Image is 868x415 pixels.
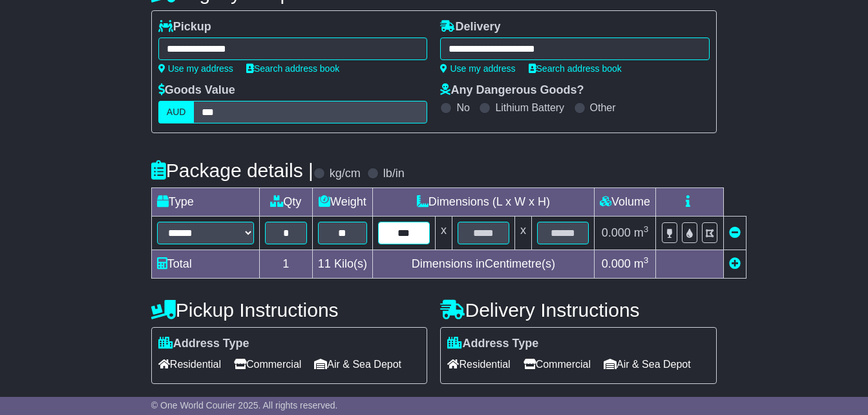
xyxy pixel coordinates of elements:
label: lb/in [383,167,405,181]
label: Goods Value [158,83,235,98]
label: No [456,101,469,114]
span: Residential [447,354,510,374]
sup: 3 [644,224,649,234]
span: m [634,226,649,239]
a: Search address book [529,63,622,74]
span: Residential [158,354,221,374]
label: Other [590,101,616,114]
span: 0.000 [602,257,631,270]
td: Type [151,188,259,217]
span: m [634,257,649,270]
a: Search address book [246,63,339,74]
td: Qty [259,188,312,217]
td: x [435,217,452,250]
span: Air & Sea Depot [604,354,691,374]
td: Total [151,250,259,279]
span: © One World Courier 2025. All rights reserved. [151,400,338,410]
label: Delivery [440,20,500,34]
label: Address Type [447,337,538,351]
td: x [514,217,531,250]
label: Pickup [158,20,211,34]
label: Lithium Battery [495,101,564,114]
td: Kilo(s) [312,250,372,279]
a: Remove this item [729,226,741,239]
h4: Package details | [151,160,313,181]
span: Commercial [234,354,301,374]
label: Address Type [158,337,249,351]
span: Air & Sea Depot [314,354,401,374]
td: Volume [594,188,655,217]
span: 11 [318,257,331,270]
td: Dimensions (L x W x H) [372,188,594,217]
td: 1 [259,250,312,279]
td: Dimensions in Centimetre(s) [372,250,594,279]
label: Any Dangerous Goods? [440,83,584,98]
a: Use my address [158,63,233,74]
span: 0.000 [602,226,631,239]
span: Commercial [524,354,591,374]
a: Use my address [440,63,515,74]
sup: 3 [644,255,649,265]
a: Add new item [729,257,741,270]
h4: Delivery Instructions [440,299,717,321]
label: kg/cm [330,167,361,181]
label: AUD [158,101,195,123]
h4: Pickup Instructions [151,299,428,321]
td: Weight [312,188,372,217]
